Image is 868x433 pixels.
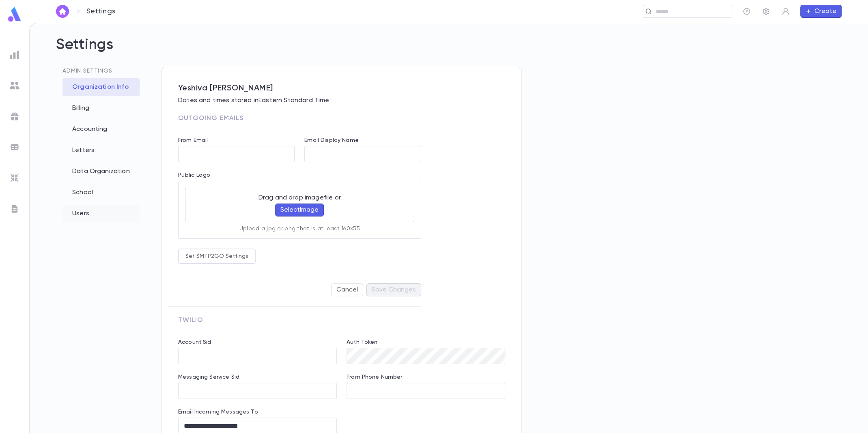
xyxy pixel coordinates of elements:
[275,204,324,216] button: SelectImage
[6,6,23,22] img: logo
[10,142,19,152] img: batches_grey.339ca447c9d9533ef1741baa751efc33.svg
[58,8,67,15] img: home_white.a664292cf8c1dea59945f0da9f25487c.svg
[10,204,19,214] img: letters_grey.7941b92b52307dd3b8a917253454ce1c.svg
[62,120,140,138] div: Accounting
[62,141,140,159] div: Letters
[86,7,115,16] p: Settings
[10,173,19,183] img: imports_grey.530a8a0e642e233f2baf0ef88e8c9fcb.svg
[178,317,203,324] span: Twilio
[178,115,243,122] span: Outgoing Emails
[178,84,505,93] span: Yeshiva [PERSON_NAME]
[347,374,402,380] label: From Phone Number
[178,172,421,181] p: Public Logo
[10,50,19,60] img: reports_grey.c525e4749d1bce6a11f5fe2a8de1b229.svg
[178,339,211,345] label: Account Sid
[10,81,19,90] img: students_grey.60c7aba0da46da39d6d829b817ac14fc.svg
[62,78,140,96] div: Organization Info
[178,96,505,105] p: Dates and times stored in Eastern Standard Time
[56,36,842,67] h2: Settings
[178,137,208,144] label: From Email
[258,194,341,202] p: Drag and drop image file or
[178,409,258,415] label: Email Incoming Messages To
[800,5,842,18] button: Create
[178,374,239,380] label: Messaging Service Sid
[62,163,140,180] div: Data Organization
[239,225,360,232] p: Upload a jpg or png that is at least 160x55
[331,283,363,296] button: Cancel
[62,99,140,117] div: Billing
[10,111,19,121] img: campaigns_grey.99e729a5f7ee94e3726e6486bddda8f1.svg
[178,249,256,264] button: Set SMTP2GO Settings
[347,339,377,345] label: Auth Token
[62,184,140,201] div: School
[62,68,112,74] span: Admin Settings
[304,137,359,144] label: Email Display Name
[62,205,140,223] div: Users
